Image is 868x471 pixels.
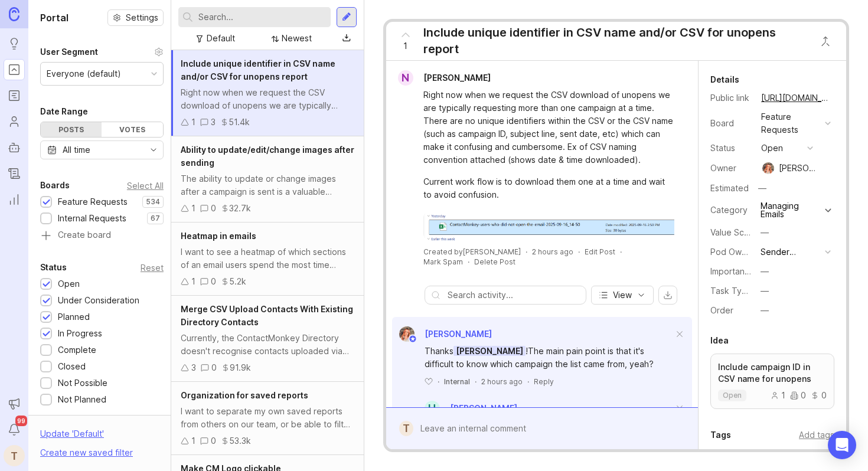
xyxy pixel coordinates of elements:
[423,24,808,57] div: Include unique identifier in CSV name and/or CSV for unopens report
[408,334,417,343] img: member badge
[107,9,164,26] button: Settings
[181,246,354,272] div: I want to see a heatmap of which sections of an email users spend the most time reading (even whe...
[181,172,354,198] div: The ability to update or change images after a campaign is sent is a valuable improvement that is...
[198,11,326,24] input: Search...
[444,377,470,387] div: Internal
[758,90,834,106] a: [URL][DOMAIN_NAME]
[448,289,580,302] input: Search activity...
[211,116,216,129] div: 3
[450,403,517,413] span: [PERSON_NAME]
[423,247,521,257] div: Created by [PERSON_NAME]
[146,197,160,207] p: 534
[58,377,107,390] div: Not Possible
[481,377,523,387] span: 2 hours ago
[475,377,477,387] div: ·
[718,361,827,385] p: Include campaign ID in CSV name for unopens
[403,40,407,53] span: 1
[171,136,364,223] a: Ability to update/edit/change images after sendingThe ability to update or change images after a ...
[710,354,834,409] a: Include campaign ID in CSV name for unopensopen100
[761,265,769,278] div: —
[282,32,312,45] div: Newest
[710,227,756,237] label: Value Scale
[710,91,752,104] div: Public link
[102,122,162,137] div: Votes
[40,178,70,192] div: Boards
[4,33,25,54] a: Ideas
[58,294,139,307] div: Under Consideration
[40,446,133,459] div: Create new saved filter
[761,110,820,136] div: Feature Requests
[790,391,806,400] div: 0
[230,361,251,374] div: 91.9k
[710,162,752,175] div: Owner
[229,434,251,447] div: 53.3k
[423,73,491,83] span: [PERSON_NAME]
[423,175,674,201] div: Current work flow is to download them one at a time and wait to avoid confusion.
[207,32,235,45] div: Default
[181,405,354,431] div: I want to separate my own saved reports from others on our team, or be able to filter our team's ...
[425,329,492,339] span: [PERSON_NAME]
[710,428,731,442] div: Tags
[58,310,90,323] div: Planned
[532,247,573,257] a: 2 hours ago
[191,116,195,129] div: 1
[399,421,414,436] div: T
[171,382,364,455] a: Organization for saved reportsI want to separate my own saved reports from others on our team, or...
[58,195,128,208] div: Feature Requests
[710,247,771,257] label: Pod Ownership
[710,305,733,315] label: Order
[58,393,106,406] div: Not Planned
[191,361,196,374] div: 3
[527,377,529,387] div: ·
[468,257,469,267] div: ·
[40,11,68,25] h1: Portal
[578,247,580,257] div: ·
[141,264,164,271] div: Reset
[761,246,820,259] div: Sender Experience
[438,377,439,387] div: ·
[63,143,90,156] div: All time
[392,326,492,342] a: Bronwen W[PERSON_NAME]
[398,70,413,86] div: N
[211,275,216,288] div: 0
[761,226,769,239] div: —
[41,122,102,137] div: Posts
[620,247,622,257] div: ·
[47,67,121,80] div: Everyone (default)
[423,89,674,166] div: Right now when we request the CSV download of unopens we are typically requesting more than one c...
[211,202,216,215] div: 0
[710,266,755,276] label: Importance
[40,45,98,59] div: User Segment
[4,419,25,440] button: Notifications
[710,286,752,296] label: Task Type
[710,184,749,192] div: Estimated
[171,50,364,136] a: Include unique identifier in CSV name and/or CSV for unopens reportRight now when we request the ...
[4,189,25,210] a: Reporting
[181,145,354,168] span: Ability to update/edit/change images after sending
[144,145,163,155] svg: toggle icon
[761,202,822,218] div: Managing Emails
[181,86,354,112] div: Right now when we request the CSV download of unopens we are typically requesting more than one c...
[613,289,632,301] span: View
[723,391,742,400] p: open
[211,361,217,374] div: 0
[40,231,164,241] a: Create board
[425,345,673,371] div: Thanks !The main pain point is that it's difficult to know which campaign the list came from, yeah?
[474,257,515,267] div: Delete Post
[425,401,440,416] div: H
[417,401,517,416] a: H[PERSON_NAME]
[4,163,25,184] a: Changelog
[710,73,739,87] div: Details
[229,275,246,288] div: 5.2k
[229,116,250,129] div: 51.4k
[759,162,777,174] img: Bronwen W
[40,104,88,119] div: Date Range
[191,202,195,215] div: 1
[811,391,827,400] div: 0
[4,111,25,132] a: Users
[58,212,126,225] div: Internal Requests
[127,182,164,189] div: Select All
[4,59,25,80] a: Portal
